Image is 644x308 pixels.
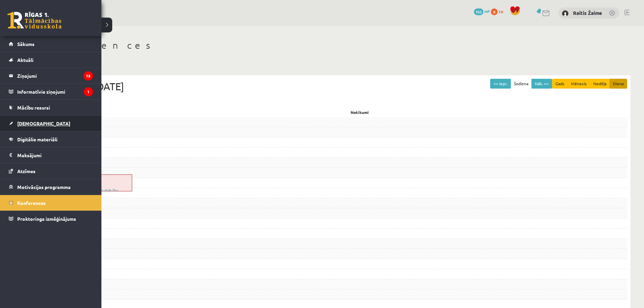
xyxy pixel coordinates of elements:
a: Raitis Žaime [573,9,602,16]
img: Raitis Žaime [562,10,569,17]
span: Atzīmes [17,168,35,174]
a: Konferences [9,195,93,211]
a: Informatīvie ziņojumi1 [9,84,93,99]
legend: Ziņojumi [17,68,93,84]
a: Aktuāli [9,52,93,68]
span: Digitālie materiāli [17,136,57,142]
a: Atzīmes [9,163,93,179]
legend: Informatīvie ziņojumi [17,84,93,99]
span: Mācību resursi [17,104,50,111]
span: [DEMOGRAPHIC_DATA] [17,120,70,126]
button: Nāk. >> [531,79,552,89]
button: Mēnesis [568,79,590,89]
a: Motivācijas programma [9,179,93,195]
button: Šodiena [510,79,532,89]
button: Gads [552,79,568,89]
a: Proktoringa izmēģinājums [9,211,93,227]
div: Notikumi [93,108,627,117]
button: Nedēļa [590,79,610,89]
span: Aktuāli [17,57,33,63]
i: 15 [84,71,93,80]
a: 155 mP [474,8,490,14]
a: Ziņojumi15 [9,68,93,84]
a: Maksājumi [9,147,93,163]
a: 0 xp [491,8,506,14]
span: Sākums [17,41,34,47]
span: Proktoringa izmēģinājums [17,216,76,222]
i: 1 [84,87,93,96]
a: Rīgas 1. Tālmācības vidusskola [7,12,62,29]
span: mP [484,8,490,14]
span: Motivācijas programma [17,184,71,190]
a: Sākums [9,36,93,52]
a: [DEMOGRAPHIC_DATA] [9,116,93,131]
span: 0 [491,8,498,15]
button: << Iepr. [490,79,511,89]
button: Diena [610,79,627,89]
a: Mācību resursi [9,100,93,115]
a: Digitālie materiāli [9,132,93,147]
span: Konferences [17,200,46,206]
span: xp [499,8,503,14]
legend: Maksājumi [17,147,93,163]
div: Piekdiena, [DATE] [44,79,627,94]
h1: Konferences [41,40,630,51]
span: 155 [474,8,483,15]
